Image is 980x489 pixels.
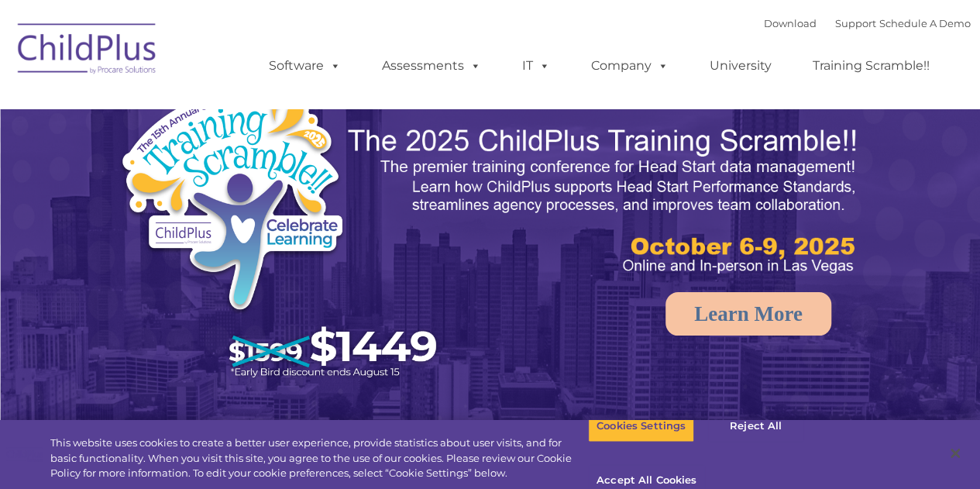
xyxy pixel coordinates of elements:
[215,102,263,114] span: Last name
[707,410,804,443] button: Reject All
[215,166,281,177] span: Phone number
[665,292,831,336] a: Learn More
[764,17,817,29] a: Download
[938,436,972,470] button: Close
[835,17,876,29] a: Support
[253,50,356,81] a: Software
[764,17,971,29] font: |
[576,50,684,81] a: Company
[694,50,787,81] a: University
[366,50,497,81] a: Assessments
[50,436,588,481] div: This website uses cookies to create a better user experience, provide statistics about user visit...
[879,17,971,29] a: Schedule A Demo
[797,50,945,81] a: Training Scramble!!
[507,50,566,81] a: IT
[10,12,165,90] img: ChildPlus by Procare Solutions
[588,410,694,443] button: Cookies Settings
